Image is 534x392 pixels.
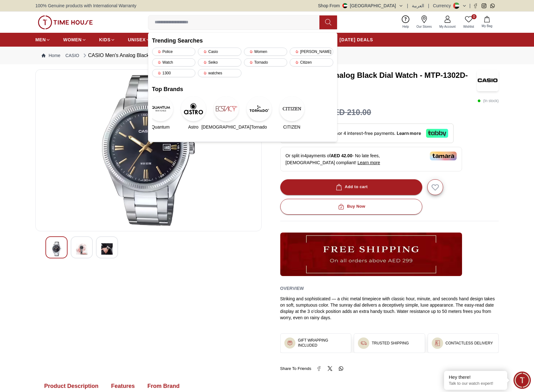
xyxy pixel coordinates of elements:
[280,147,462,171] div: Or split in 4 payments of - No late fees, [DEMOGRAPHIC_DATA] compliant!
[41,75,256,226] img: CASIO Men's Analog Black Dial Watch - MTP-1302D-1A2
[337,203,365,210] div: Buy Now
[279,96,305,121] img: CITIZEN
[51,242,62,256] img: CASIO Men's Analog Black Dial Watch - MTP-1302D-1A2
[449,374,502,380] div: Hey there!
[251,96,268,130] a: TornadoTornado
[76,242,87,256] img: CASIO Men's Analog Black Dial Watch - MTP-1302D-1A2
[128,34,150,45] a: UNISEX
[469,3,471,9] span: |
[42,52,60,59] a: Home
[434,340,441,346] img: ...
[473,3,478,8] a: Facebook
[152,96,169,130] a: QuantumQuantum
[35,3,136,9] span: 100% Genuine products with International Warranty
[280,296,499,321] div: Striking and sophisticated — a chic metal timepiece with classic hour, minute, and seconds hand d...
[477,69,499,91] img: CASIO Men's Analog Black Dial Watch - MTP-1302D-1A2
[400,24,412,29] span: Help
[201,124,251,130] span: [DEMOGRAPHIC_DATA]
[244,48,288,56] div: Women
[280,70,477,90] h3: CASIO Men's Analog Black Dial Watch - MTP-1302D-1A2
[198,48,241,56] div: Casio
[152,85,333,94] h2: Top Brands
[188,124,199,130] span: Astro
[280,199,422,215] button: Buy Now
[318,3,403,9] button: Shop From[GEOGRAPHIC_DATA]
[414,24,434,29] span: Our Stores
[358,160,380,165] span: Learn more
[407,3,408,9] span: |
[340,34,373,45] a: [DATE] DEALS
[152,48,196,56] div: Police
[148,96,173,121] img: Quantum
[449,381,502,386] p: Talk to our watch expert!
[342,3,347,8] img: United Arab Emirates
[287,340,293,346] img: ...
[128,37,145,43] span: UNISEX
[251,124,267,130] span: Tornado
[360,340,367,346] img: ...
[152,36,333,45] h2: Trending Searches
[290,48,333,56] div: [PERSON_NAME]
[280,179,422,195] button: Add to cart
[185,96,202,130] a: AstroAstro
[513,372,531,389] div: Chat Widget
[244,58,288,66] div: Tornado
[298,338,347,348] h3: GIFT WRAPPING INCLUDED
[331,153,352,158] span: AED 42.00
[35,47,499,64] nav: Breadcrumb
[82,52,217,59] div: CASIO Men's Analog Black Dial Watch - MTP-1302D-1A2
[478,98,499,104] p: ( In stock )
[478,15,496,30] button: My Bag
[283,124,300,130] span: CITIZEN
[152,58,196,66] div: Watch
[151,124,170,130] span: Quantum
[63,37,82,43] span: WOMEN
[482,3,486,8] a: Instagram
[437,24,458,29] span: My Account
[428,3,429,9] span: |
[472,14,477,19] span: 0
[38,15,93,29] img: ...
[328,107,371,118] h3: AED 210.00
[35,37,46,43] span: MEN
[198,58,241,66] div: Seiko
[198,69,241,77] div: watches
[290,58,333,66] div: Citizen
[446,341,493,346] h3: CONTACTLESS DELIVERY
[412,3,424,9] button: العربية
[372,341,409,346] h3: TRUSTED SHIPPING
[152,69,196,77] div: 1300
[433,3,454,9] div: Currency
[335,183,368,191] div: Add to cart
[399,14,413,30] a: Help
[246,96,272,121] img: Tornado
[101,242,113,256] img: CASIO Men's Analog Black Dial Watch - MTP-1302D-1A2
[460,14,478,30] a: 0Wishlist
[479,24,495,28] span: My Bag
[413,14,436,30] a: Our Stores
[283,96,300,130] a: CITIZENCITIZEN
[280,284,304,293] h2: Overview
[490,3,495,8] a: Whatsapp
[461,24,477,29] span: Wishlist
[99,37,110,43] span: KIDS
[280,366,311,372] span: Share To Friends
[340,37,373,43] span: [DATE] DEALS
[65,52,79,59] a: CASIO
[430,152,457,160] img: Tamara
[280,233,462,276] img: ...
[35,34,50,45] a: MEN
[218,96,235,130] a: Ecstacy[DEMOGRAPHIC_DATA]
[181,96,206,121] img: Astro
[214,96,239,121] img: Ecstacy
[63,34,86,45] a: WOMEN
[99,34,115,45] a: KIDS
